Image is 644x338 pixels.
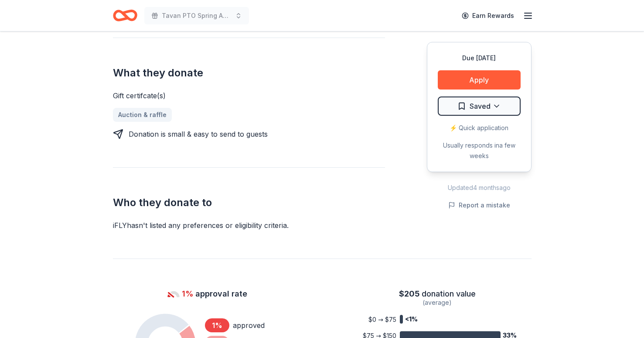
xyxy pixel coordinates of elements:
button: Tavan PTO Spring Auction [144,7,249,24]
div: Donation is small & easy to send to guests [129,129,268,139]
h2: Who they donate to [113,196,385,210]
span: approval rate [195,287,247,301]
a: Earn Rewards [457,8,519,24]
span: 1% [182,287,194,301]
span: Tavan PTO Spring Auction [162,10,232,21]
span: donation value [422,287,476,301]
a: Home [113,5,137,26]
div: (average) [343,297,532,308]
button: Report a mistake [448,200,510,210]
span: $ 205 [399,287,420,301]
tspan: $0 → $75 [368,316,396,323]
div: Usually responds in a few weeks [438,140,521,161]
button: Apply [438,70,521,90]
span: Saved [470,100,491,112]
h2: What they donate [113,66,385,80]
tspan: <1% [405,315,418,323]
div: Gift certifcate(s) [113,90,385,101]
button: Saved [438,97,521,116]
div: approved [233,320,265,331]
div: Due [DATE] [438,53,521,63]
div: Updated 4 months ago [427,183,532,193]
div: iFLY hasn ' t listed any preferences or eligibility criteria. [113,220,385,231]
div: 1 % [205,318,229,332]
a: Auction & raffle [113,108,172,122]
div: ⚡️ Quick application [438,123,521,133]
